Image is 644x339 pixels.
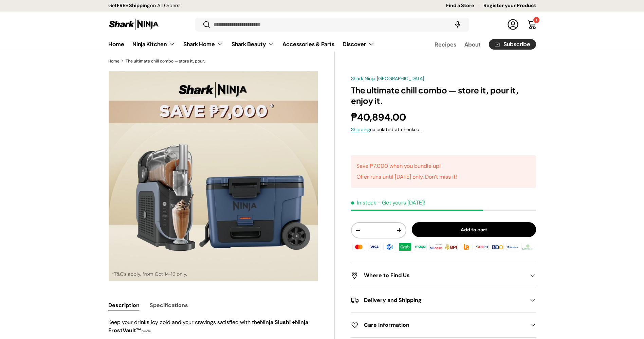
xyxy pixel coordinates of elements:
span: 1 [536,18,537,22]
a: Discover [343,37,374,51]
h2: Care information [351,321,525,329]
img: ubp [459,242,474,252]
img: Shark Ninja Philippines [108,18,159,31]
img: qrph [474,242,489,252]
p: Keep your drinks icy cold and your cravings satisfied with the [108,318,318,335]
a: Ninja Kitchen [132,37,175,51]
span: In stock [351,199,376,206]
a: Home [108,59,119,63]
strong: FREE Shipping [117,2,150,8]
a: Shark Home [183,37,223,51]
p: - Get yours [DATE]! [378,199,425,206]
p: Offer runs until [DATE] only. Don’t miss it! [356,173,457,181]
img: gcash [382,242,397,252]
div: calculated at checkout. [351,126,536,133]
h2: Delivery and Shipping [351,296,525,304]
summary: Shark Beauty [227,37,278,51]
strong: ₱40,894.00 [351,111,408,124]
a: Accessories & Parts [282,37,334,51]
summary: Shark Home [179,37,227,51]
img: billease [428,242,443,252]
strong: Ninja Slushi + [108,319,308,334]
nav: Secondary [418,37,536,51]
img: maya [413,242,428,252]
summary: Where to Find Us [351,263,536,288]
span: Subscribe [503,41,530,47]
media-gallery: Gallery Viewer [108,71,318,281]
img: metrobank [505,242,520,252]
a: Shark Beauty [232,37,274,51]
button: Specifications [150,298,188,313]
h2: Where to Find Us [351,271,525,280]
summary: Care information [351,313,536,337]
img: landbank [520,242,535,252]
button: Description [108,298,140,313]
p: Save ₱7,000 when you bundle up! [356,162,457,170]
a: Recipes [435,38,456,51]
summary: Discover [338,37,379,51]
img: bpi [444,242,459,252]
speech-search-button: Search by voice [447,17,468,32]
a: Shipping [351,126,370,132]
nav: Breadcrumbs [108,58,335,64]
a: Register your Product [483,2,536,10]
a: Shark Ninja [GEOGRAPHIC_DATA] [351,75,424,82]
span: bundle. [142,329,151,333]
button: Add to cart [412,222,536,237]
a: Find a Store [446,2,483,10]
a: The ultimate chill combo — store it, pour it, enjoy it. [126,59,207,63]
a: Home [108,37,124,51]
summary: Ninja Kitchen [128,37,179,51]
h1: The ultimate chill combo — store it, pour it, enjoy it. [351,85,536,106]
p: Get on All Orders! [108,2,181,10]
nav: Primary [108,37,374,51]
img: bdo [490,242,505,252]
img: grabpay [398,242,412,252]
img: master [351,242,366,252]
summary: Delivery and Shipping [351,288,536,313]
a: Subscribe [489,39,536,50]
img: visa [367,242,382,252]
a: About [464,38,481,51]
span: Ninja FrostVault™ [108,319,308,334]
